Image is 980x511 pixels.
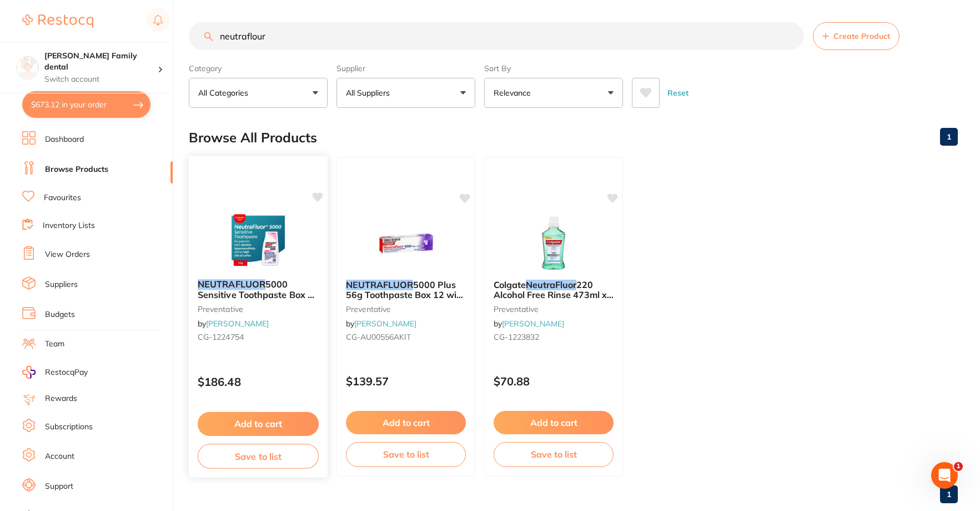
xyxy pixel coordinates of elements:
[189,78,328,108] button: All Categories
[346,280,466,300] b: NEUTRAFLUOR 5000 Plus 56g Toothpaste Box 12 with Labels
[44,192,81,204] a: Favourites
[198,444,319,469] button: Save to list
[336,78,475,108] button: All Suppliers
[940,126,958,148] a: 1
[484,63,623,73] label: Sort By
[346,332,411,342] span: CG-AU00556AKIT
[17,57,38,78] img: Westbrook Family dental
[206,319,269,329] a: [PERSON_NAME]
[45,309,75,320] a: Budgets
[346,375,466,388] p: $139.57
[494,279,614,311] span: 220 Alcohol Free Rinse 473ml x 6
[940,483,958,505] a: 1
[354,319,416,329] a: [PERSON_NAME]
[45,451,74,462] a: Account
[45,481,73,492] a: Support
[502,319,564,329] a: [PERSON_NAME]
[370,215,442,271] img: NEUTRAFLUOR 5000 Plus 56g Toothpaste Box 12 with Labels
[189,130,317,146] h2: Browse All Products
[22,14,93,28] img: Restocq Logo
[45,134,84,145] a: Dashboard
[494,87,535,98] p: Relevance
[346,279,413,290] em: NEUTRAFLUOR
[189,63,328,73] label: Category
[198,87,253,98] p: All Categories
[931,462,958,489] iframe: Intercom live chat
[198,279,319,300] b: NEUTRAFLUOR 5000 Sensitive Toothpaste Box 12 x 115g Bottl
[44,51,158,72] h4: Westbrook Family dental
[517,215,590,271] img: Colgate NeutraFluor 220 Alcohol Free Rinse 473ml x 6
[346,319,416,329] span: by
[494,411,614,434] button: Add to cart
[189,22,804,50] input: Search Products
[198,412,319,436] button: Add to cart
[526,279,576,290] em: NeutraFluor
[494,305,614,314] small: preventative
[494,442,614,467] button: Save to list
[22,91,150,118] button: $673.12 in your order
[346,442,466,467] button: Save to list
[22,8,93,34] a: Restocq Logo
[346,87,394,98] p: All Suppliers
[44,74,158,85] p: Switch account
[22,366,36,379] img: RestocqPay
[43,220,95,231] a: Inventory Lists
[484,78,623,108] button: Relevance
[954,462,963,471] span: 1
[198,279,265,290] em: NEUTRAFLUOR
[45,393,77,404] a: Rewards
[813,22,899,50] button: Create Product
[833,32,890,41] span: Create Product
[45,339,64,350] a: Team
[222,214,294,270] img: NEUTRAFLUOR 5000 Sensitive Toothpaste Box 12 x 115g Bottl
[346,305,466,314] small: preventative
[198,319,269,329] span: by
[45,249,90,260] a: View Orders
[198,375,319,388] p: $186.48
[346,279,465,311] span: 5000 Plus 56g Toothpaste Box 12 with Labels
[346,411,466,434] button: Add to cart
[494,332,539,342] span: CG-1223832
[494,280,614,300] b: Colgate NeutraFluor 220 Alcohol Free Rinse 473ml x 6
[198,332,244,342] span: CG-1224754
[494,279,526,290] span: Colgate
[45,421,93,433] a: Subscriptions
[45,164,108,175] a: Browse Products
[22,366,88,379] a: RestocqPay
[494,319,564,329] span: by
[45,279,78,290] a: Suppliers
[198,279,319,310] span: 5000 Sensitive Toothpaste Box 12 x 115g Bottl
[494,375,614,388] p: $70.88
[198,304,319,313] small: preventative
[45,367,88,378] span: RestocqPay
[336,63,475,73] label: Supplier
[664,78,692,108] button: Reset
